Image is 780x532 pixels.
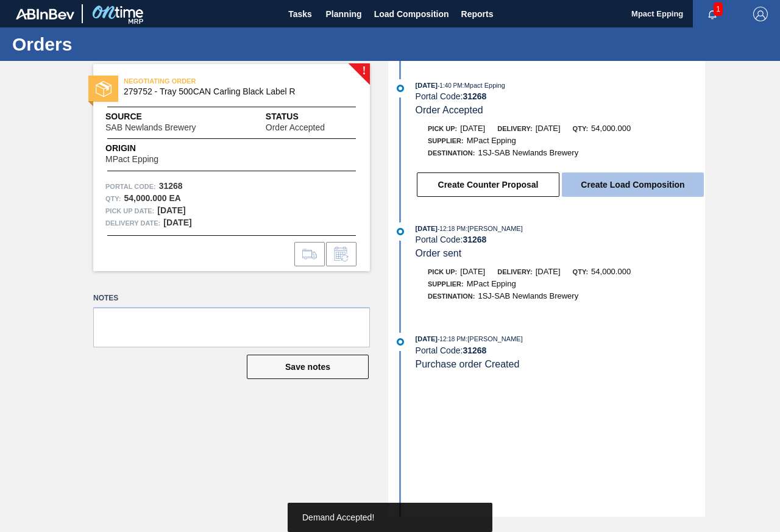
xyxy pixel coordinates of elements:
span: Delivery Date: [105,217,160,229]
span: Demand Accepted! [302,512,374,522]
strong: 31268 [463,346,486,355]
div: Portal Code: [416,235,705,244]
span: [DATE] [460,267,485,276]
span: Qty: [573,125,588,132]
span: NEGOTIATING ORDER [124,75,294,87]
span: 54,000.000 [591,124,631,133]
span: Qty : [105,193,121,205]
strong: 31268 [463,235,486,244]
span: Load Composition [374,7,449,21]
span: Planning [326,7,362,21]
span: Pick up: [428,268,457,275]
span: 279752 - Tray 500CAN Carling Black Label R [124,87,345,96]
strong: [DATE] [157,205,185,215]
span: [DATE] [460,124,485,133]
span: Supplier: [428,280,464,288]
div: Go to Load Composition [294,242,325,266]
img: TNhmsLtSVTkK8tSr43FrP2fwEKptu5GPRR3wAAAABJRU5ErkJggg== [16,9,74,20]
div: Inform order change [326,242,356,266]
span: SAB Newlands Brewery [105,123,196,132]
span: Supplier: [428,137,464,144]
span: Purchase order Created [416,359,520,369]
span: - 12:18 PM [438,225,466,232]
span: : Mpact Epping [463,82,505,89]
button: Create Load Composition [562,172,704,197]
span: Source [105,110,233,123]
img: atual [397,338,404,346]
div: Portal Code: [416,91,705,101]
span: Pick up Date: [105,205,154,217]
span: Destination: [428,149,475,157]
h1: Orders [12,37,229,51]
span: - 12:18 PM [438,336,466,342]
span: Origin [105,142,189,155]
span: [DATE] [416,82,438,89]
strong: 31268 [159,181,183,191]
span: - 1:40 PM [438,82,463,89]
img: Logout [753,7,768,21]
img: status [96,81,112,97]
span: Tasks [287,7,314,21]
span: Destination: [428,293,475,300]
span: [DATE] [536,267,561,276]
span: MPact Epping [467,136,516,145]
span: : [PERSON_NAME] [466,335,523,342]
img: atual [397,228,404,235]
span: : [PERSON_NAME] [466,225,523,232]
span: Pick up: [428,125,457,132]
span: 1SJ-SAB Newlands Brewery [478,291,578,300]
button: Create Counter Proposal [417,172,559,197]
span: Order Accepted [416,105,483,115]
span: MPact Epping [105,155,158,164]
span: [DATE] [416,225,438,232]
span: 1SJ-SAB Newlands Brewery [478,148,578,157]
span: 54,000.000 [591,267,631,276]
button: Save notes [247,355,369,379]
span: Order Accepted [266,123,325,132]
span: [DATE] [536,124,561,133]
span: Delivery: [497,125,532,132]
span: Portal Code: [105,180,156,193]
button: Notifications [693,5,732,23]
strong: 54,000.000 EA [124,193,180,203]
span: Order sent [416,248,462,258]
span: MPact Epping [467,279,516,288]
span: 1 [714,2,723,16]
div: Portal Code: [416,346,705,355]
strong: 31268 [463,91,486,101]
strong: [DATE] [163,218,191,227]
label: Notes [93,289,370,307]
img: atual [397,85,404,92]
span: [DATE] [416,335,438,342]
span: Qty: [573,268,588,275]
span: Status [266,110,358,123]
span: Reports [461,7,494,21]
span: Delivery: [497,268,532,275]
